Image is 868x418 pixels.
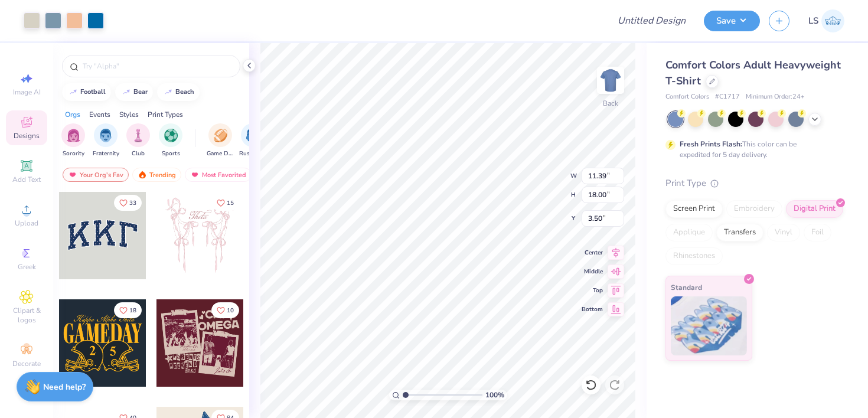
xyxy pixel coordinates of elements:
button: Like [114,302,142,318]
img: Game Day Image [214,129,227,142]
div: Embroidery [726,200,782,218]
img: trend_line.gif [68,89,78,96]
span: Upload [15,218,38,228]
button: filter button [126,123,150,158]
span: Image AI [13,87,41,97]
span: Fraternity [93,149,119,158]
div: Transfers [716,224,763,241]
span: Comfort Colors [665,92,709,102]
span: 33 [129,200,136,206]
span: Minimum Order: 24 + [746,92,805,102]
span: Top [582,286,603,295]
div: Rhinestones [665,247,723,265]
input: Untitled Design [608,9,695,32]
button: filter button [61,123,85,158]
input: Try "Alpha" [81,60,233,72]
div: Events [89,109,110,120]
img: trend_line.gif [164,89,173,96]
span: 18 [129,308,136,314]
span: Add Text [12,175,41,184]
span: Clipart & logos [6,306,47,325]
span: Game Day [207,149,234,158]
span: Middle [582,267,603,276]
div: Print Types [148,109,183,120]
span: Bottom [582,305,603,314]
div: Your Org's Fav [63,168,129,182]
strong: Need help? [43,381,86,393]
button: filter button [159,123,182,158]
span: Sorority [63,149,84,158]
img: Club Image [132,129,145,142]
div: filter for Club [126,123,150,158]
img: trend_line.gif [122,89,131,96]
div: Styles [119,109,139,120]
img: most_fav.gif [190,171,200,179]
div: bear [133,89,148,95]
button: Save [704,11,760,31]
button: beach [157,83,200,101]
button: filter button [93,123,119,158]
img: Sports Image [164,129,178,142]
span: # C1717 [715,92,740,102]
img: Sorority Image [67,129,80,142]
strong: Fresh Prints Flash: [680,139,742,149]
img: trending.gif [138,171,147,179]
div: Foil [804,224,831,241]
div: Screen Print [665,200,723,218]
div: football [80,89,106,95]
div: Applique [665,224,713,241]
span: 100 % [485,390,504,400]
img: Standard [671,296,747,355]
span: LS [808,14,818,28]
button: Like [211,195,239,211]
div: filter for Rush & Bid [239,123,266,158]
button: Like [211,302,239,318]
button: football [62,83,111,101]
div: filter for Game Day [207,123,234,158]
div: filter for Sports [159,123,182,158]
div: Most Favorited [185,168,252,182]
div: Vinyl [767,224,800,241]
a: LS [808,9,844,32]
img: Back [599,68,622,92]
div: filter for Fraternity [93,123,119,158]
span: Comfort Colors Adult Heavyweight T-Shirt [665,58,841,88]
button: filter button [239,123,266,158]
span: 10 [227,308,234,314]
div: This color can be expedited for 5 day delivery. [680,139,825,160]
div: Back [603,98,618,109]
span: Designs [14,131,40,141]
button: bear [115,83,153,101]
span: Greek [18,262,36,272]
span: Club [132,149,145,158]
img: Fraternity Image [99,129,112,142]
div: Print Type [665,177,844,190]
img: most_fav.gif [68,171,77,179]
div: beach [175,89,194,95]
span: Rush & Bid [239,149,266,158]
div: Trending [132,168,181,182]
span: Center [582,249,603,257]
div: Digital Print [786,200,843,218]
span: Sports [162,149,180,158]
div: filter for Sorority [61,123,85,158]
span: Decorate [12,359,41,368]
span: 15 [227,200,234,206]
button: Like [114,195,142,211]
button: filter button [207,123,234,158]
img: Rush & Bid Image [246,129,260,142]
span: Standard [671,281,702,293]
div: Orgs [65,109,80,120]
img: Lakshmi Suresh Ambati [821,9,844,32]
